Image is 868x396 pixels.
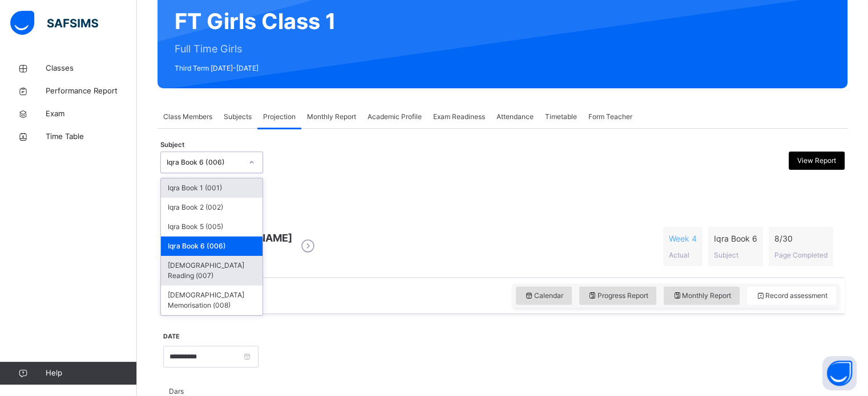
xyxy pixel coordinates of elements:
span: Class Members [163,112,212,122]
span: Week 4 [669,232,697,244]
span: Performance Report [46,85,137,97]
div: Iqra Book 2 (002) [161,198,263,217]
span: Page Completed [774,251,827,259]
span: Subject [714,251,738,259]
span: Projection [263,112,296,122]
span: Academic Profile [368,112,422,122]
span: Exam [46,108,137,120]
span: Timetable [545,112,577,122]
span: Iqra Book 6 [714,232,757,244]
div: Iqra Book 5 (005) [161,217,263,236]
img: safsims [10,11,98,35]
span: Record assessment [756,291,827,301]
span: Classes [46,63,137,74]
span: Actual [669,251,689,259]
span: Exam Readiness [433,112,485,122]
span: View Report [797,156,836,166]
span: Monthly Report [307,112,356,122]
span: Progress Report [588,291,648,301]
span: Subject [160,140,184,150]
div: [DEMOGRAPHIC_DATA] Memorisation (008) [161,285,263,315]
span: Calendar [524,291,563,301]
label: Date [163,332,180,341]
span: 8 / 30 [774,232,827,244]
span: Attendance [496,112,534,122]
span: Subjects [224,112,252,122]
div: Iqra Book 6 (006) [167,157,242,168]
span: Help [46,368,136,379]
span: Form Teacher [588,112,632,122]
div: [DEMOGRAPHIC_DATA] Reading (007) [161,256,263,285]
div: Iqra Book 6 (006) [161,236,263,256]
span: Monthly Report [672,291,731,301]
span: Time Table [46,131,137,142]
button: Open asap [822,356,857,390]
div: Iqra Book 1 (001) [161,178,263,198]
